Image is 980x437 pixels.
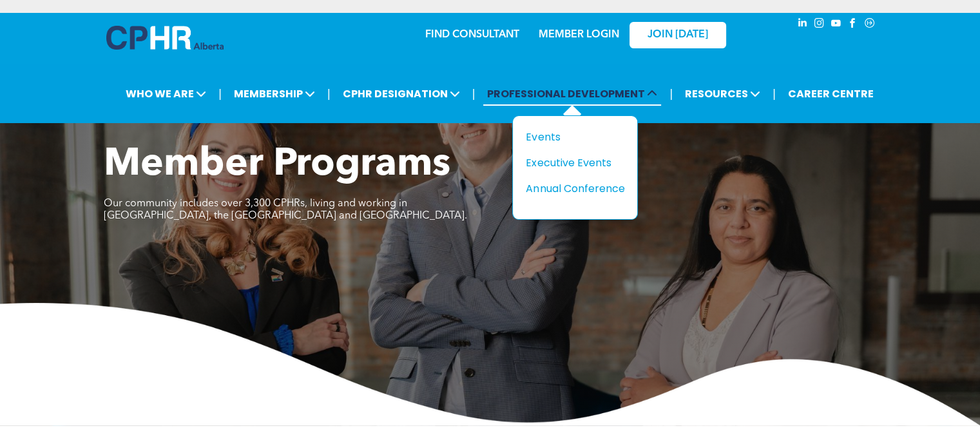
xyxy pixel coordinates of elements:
span: JOIN [DATE] [648,29,708,41]
div: Annual Conference [526,180,615,197]
a: JOIN [DATE] [629,22,726,48]
li: | [327,81,331,107]
span: CPHR DESIGNATION [339,82,464,106]
span: WHO WE ARE [122,82,210,106]
a: MEMBER LOGIN [539,30,619,40]
span: RESOURCES [681,82,764,106]
span: Member Programs [104,146,450,184]
div: Events [526,129,615,145]
li: | [218,81,222,107]
a: FIND CONSULTANT [425,30,519,40]
a: linkedin [796,16,810,34]
span: MEMBERSHIP [230,82,319,106]
img: A blue and white logo for cp alberta [106,26,224,50]
a: instagram [812,16,827,34]
a: youtube [829,16,843,34]
a: Events [526,129,624,145]
li: | [773,81,776,107]
span: Our community includes over 3,300 CPHRs, living and working in [GEOGRAPHIC_DATA], the [GEOGRAPHIC... [104,199,467,221]
a: facebook [846,16,860,34]
a: Social network [863,16,877,34]
a: CAREER CENTRE [784,82,878,106]
li: | [472,81,476,107]
a: Annual Conference [526,180,624,197]
div: Executive Events [526,155,615,171]
a: Executive Events [526,155,624,171]
li: | [669,81,673,107]
span: PROFESSIONAL DEVELOPMENT [483,82,661,106]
